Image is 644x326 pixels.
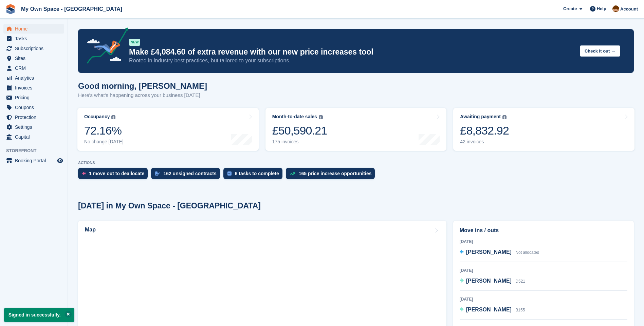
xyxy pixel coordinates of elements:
[290,172,295,175] img: price_increase_opportunities-93ffe204e8149a01c8c9dc8f82e8f89637d9d84a8eef4429ea346261dce0b2c0.svg
[4,308,74,322] p: Signed in successfully.
[3,63,64,73] a: menu
[3,93,64,102] a: menu
[3,132,64,142] a: menu
[460,306,525,314] a: [PERSON_NAME] B155
[129,39,140,46] div: NEW
[85,227,96,233] h2: Map
[319,115,323,119] img: icon-info-grey-7440780725fd019a000dd9b08b2336e03edf1995a4989e88bcd33f0948082b44.svg
[466,249,512,255] span: [PERSON_NAME]
[563,5,577,12] span: Create
[460,239,627,245] div: [DATE]
[155,171,160,176] img: contract_signature_icon-13c848040528278c33f63329250d36e43548de30e8caae1d1a13099fd9432cc5.svg
[6,147,68,154] span: Storefront
[84,139,124,145] div: No change [DATE]
[3,156,64,165] a: menu
[15,34,56,43] span: Tasks
[466,278,512,284] span: [PERSON_NAME]
[15,93,56,102] span: Pricing
[580,45,620,57] button: Check it out →
[77,108,259,151] a: Occupancy 72.16% No change [DATE]
[3,44,64,53] a: menu
[3,103,64,112] a: menu
[15,63,56,73] span: CRM
[3,73,64,83] a: menu
[299,171,372,176] div: 165 price increase opportunities
[15,54,56,63] span: Sites
[82,171,86,176] img: move_outs_to_deallocate_icon-f764333ba52eb49d3ac5e1228854f67142a1ed5810a6f6cc68b1a99e826820c5.svg
[151,168,223,183] a: 162 unsigned contracts
[15,122,56,132] span: Settings
[466,307,512,312] span: [PERSON_NAME]
[265,108,447,151] a: Month-to-date sales £50,590.21 175 invoices
[15,24,56,34] span: Home
[3,54,64,63] a: menu
[460,226,627,235] h2: Move ins / outs
[81,27,129,66] img: price-adjustments-announcement-icon-8257ccfd72463d97f412b2fc003d46551f7dbcb40ab6d574587a9cd5c0d94...
[460,248,539,257] a: [PERSON_NAME] Not allocated
[460,114,501,120] div: Awaiting payment
[111,115,115,119] img: icon-info-grey-7440780725fd019a000dd9b08b2336e03edf1995a4989e88bcd33f0948082b44.svg
[129,47,574,57] p: Make £4,084.60 of extra revenue with our new price increases tool
[129,57,574,64] p: Rooted in industry best practices, but tailored to your subscriptions.
[84,114,110,120] div: Occupancy
[460,277,525,286] a: [PERSON_NAME] D521
[78,91,207,99] p: Here's what's happening across your business [DATE]
[612,5,619,12] img: Paula Harris
[56,157,64,165] a: Preview store
[163,171,216,176] div: 162 unsigned contracts
[78,168,151,183] a: 1 move out to deallocate
[78,201,261,210] h2: [DATE] in My Own Space - [GEOGRAPHIC_DATA]
[89,171,144,176] div: 1 move out to deallocate
[597,5,606,12] span: Help
[18,3,125,15] a: My Own Space - [GEOGRAPHIC_DATA]
[5,4,16,14] img: stora-icon-8386f47178a22dfd0bd8f6a31ec36ba5ce8667c1dd55bd0f319d3a0aa187defe.svg
[620,6,638,13] span: Account
[286,168,379,183] a: 165 price increase opportunities
[235,171,279,176] div: 6 tasks to complete
[453,108,634,151] a: Awaiting payment £8,832.92 42 invoices
[460,139,509,145] div: 42 invoices
[15,113,56,122] span: Protection
[15,44,56,53] span: Subscriptions
[515,279,525,284] span: D521
[460,267,627,273] div: [DATE]
[15,156,56,165] span: Booking Portal
[272,114,317,120] div: Month-to-date sales
[3,113,64,122] a: menu
[223,168,286,183] a: 6 tasks to complete
[15,83,56,93] span: Invoices
[460,124,509,138] div: £8,832.92
[227,171,232,176] img: task-75834270c22a3079a89374b754ae025e5fb1db73e45f91037f5363f120a921f8.svg
[84,124,124,138] div: 72.16%
[15,73,56,83] span: Analytics
[3,122,64,132] a: menu
[515,308,525,312] span: B155
[15,103,56,112] span: Coupons
[15,132,56,142] span: Capital
[272,124,327,138] div: £50,590.21
[3,24,64,34] a: menu
[3,34,64,43] a: menu
[460,296,627,302] div: [DATE]
[78,81,207,90] h1: Good morning, [PERSON_NAME]
[515,250,539,255] span: Not allocated
[272,139,327,145] div: 175 invoices
[3,83,64,93] a: menu
[78,161,634,165] p: ACTIONS
[502,115,507,119] img: icon-info-grey-7440780725fd019a000dd9b08b2336e03edf1995a4989e88bcd33f0948082b44.svg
